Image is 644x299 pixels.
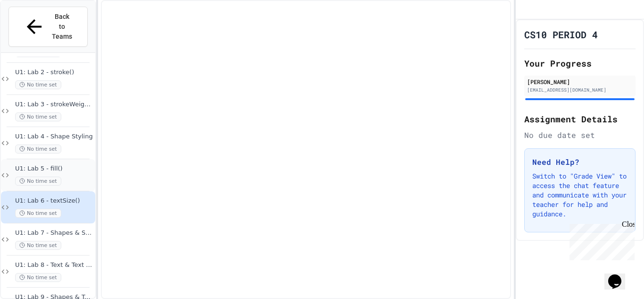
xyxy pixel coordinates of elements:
[15,145,61,154] span: No time set
[15,197,93,205] span: U1: Lab 6 - textSize()
[15,273,61,282] span: No time set
[527,86,633,94] div: [EMAIL_ADDRESS][DOMAIN_NAME]
[15,80,61,89] span: No time set
[15,165,93,173] span: U1: Lab 5 - fill()
[15,241,61,250] span: No time set
[15,177,61,186] span: No time set
[604,261,635,290] iframe: chat widget
[15,112,61,121] span: No time set
[15,261,93,269] span: U1: Lab 8 - Text & Text Styling
[51,12,73,42] span: Back to Teams
[524,112,636,126] h2: Assignment Details
[532,156,627,168] h3: Need Help?
[8,7,88,47] button: Back to Teams
[532,171,627,219] p: Switch to "Grade View" to access the chat feature and communicate with your teacher for help and ...
[15,229,93,237] span: U1: Lab 7 - Shapes & Shape Styling
[524,57,636,70] h2: Your Progress
[524,28,598,41] h1: CS10 PERIOD 4
[566,220,635,260] iframe: chat widget
[15,133,93,141] span: U1: Lab 4 - Shape Styling
[15,101,93,109] span: U1: Lab 3 - strokeWeight()
[527,77,633,86] div: [PERSON_NAME]
[4,4,65,60] div: Chat with us now!Close
[15,209,61,218] span: No time set
[15,68,93,77] span: U1: Lab 2 - stroke()
[524,129,636,141] div: No due date set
